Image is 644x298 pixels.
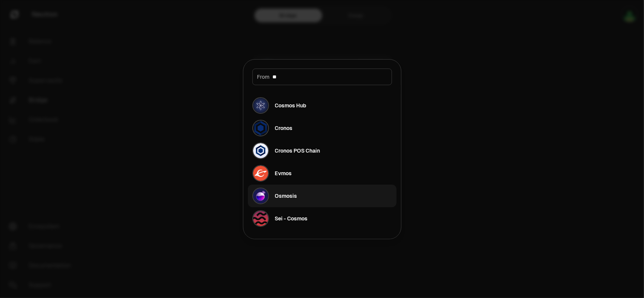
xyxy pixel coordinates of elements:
[248,139,397,162] button: Cronos POS Chain LogoCronos POS Chain
[275,192,297,200] div: Osmosis
[248,162,397,185] button: Evmos LogoEvmos
[248,94,397,117] button: Cosmos Hub LogoCosmos Hub
[275,147,320,154] div: Cronos POS Chain
[252,165,269,182] img: Evmos Logo
[275,170,292,177] div: Evmos
[252,120,269,136] img: Cronos Logo
[252,210,269,227] img: Sei - Cosmos Logo
[248,207,397,230] button: Sei - Cosmos LogoSei - Cosmos
[275,102,307,109] div: Cosmos Hub
[275,215,308,222] div: Sei - Cosmos
[257,73,270,81] span: From
[275,124,293,132] div: Cronos
[252,142,269,159] img: Cronos POS Chain Logo
[248,117,397,139] button: Cronos LogoCronos
[252,97,269,114] img: Cosmos Hub Logo
[252,188,269,204] img: Osmosis Logo
[248,185,397,207] button: Osmosis LogoOsmosis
